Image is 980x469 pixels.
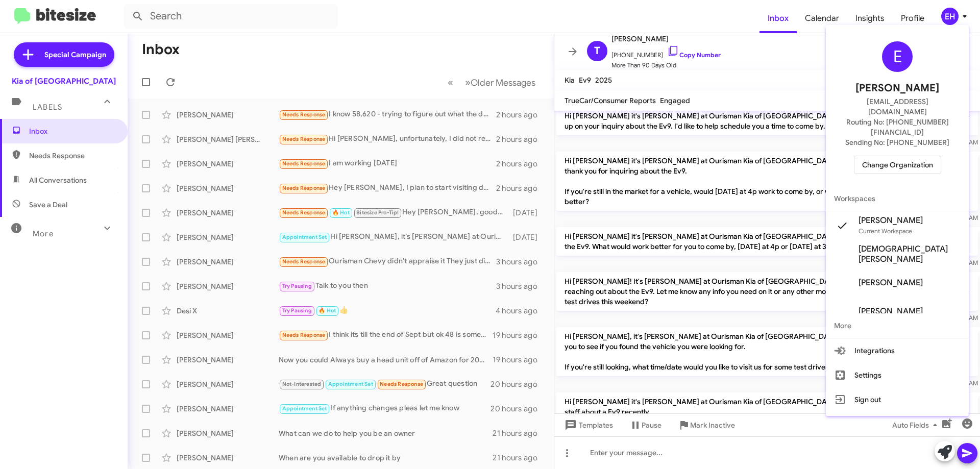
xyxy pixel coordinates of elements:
div: E [882,41,913,72]
button: Sign out [826,387,969,412]
span: [EMAIL_ADDRESS][DOMAIN_NAME] [838,96,957,117]
span: Sending No: [PHONE_NUMBER] [845,137,949,147]
span: Routing No: [PHONE_NUMBER][FINANCIAL_ID] [838,117,957,137]
span: Change Organization [862,156,933,174]
span: [PERSON_NAME] [859,306,923,316]
span: Workspaces [826,186,969,211]
button: Settings [826,363,969,387]
span: [DEMOGRAPHIC_DATA][PERSON_NAME] [859,244,961,264]
span: [PERSON_NAME] [859,215,923,226]
span: [PERSON_NAME] [859,278,923,288]
span: Current Workspace [859,227,912,235]
span: More [826,313,969,338]
button: Integrations [826,338,969,363]
span: [PERSON_NAME] [855,80,939,96]
button: Change Organization [854,156,941,174]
